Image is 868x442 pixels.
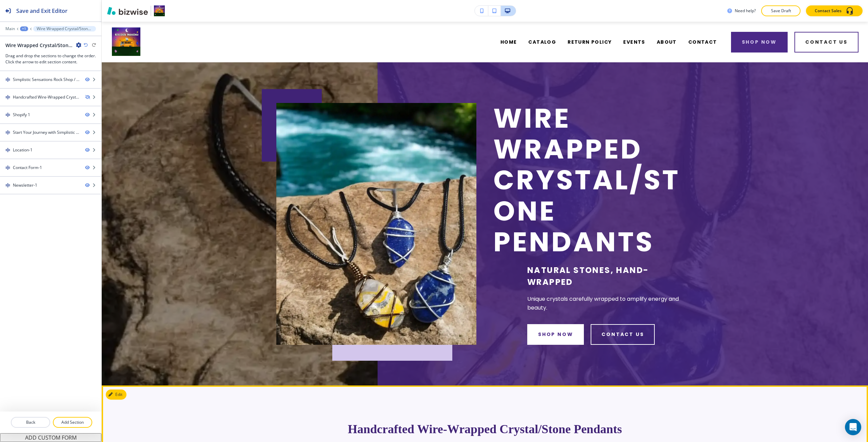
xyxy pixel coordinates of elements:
span: CONTACT [688,39,717,46]
p: Natural Stones, Hand-Wrapped [527,264,693,288]
button: Back [11,417,50,428]
span: RETURN POLICY [568,39,612,46]
p: Unique crystals carefully wrapped to amplify energy and beauty. [527,295,693,312]
p: Wire Wrapped Crystal/Stone Pendants [493,103,693,257]
span: EVENTS [623,39,645,46]
img: Simplistic Sensations Rock Shop & Boutique [112,27,140,56]
button: CONTACT us [591,324,655,345]
p: Wire Wrapped Crystal/Stone Pendants [37,26,93,31]
button: Wire Wrapped Crystal/Stone Pendants [33,26,96,31]
img: Drag [5,112,10,117]
button: Edit [106,390,126,400]
p: Add Section [54,419,92,425]
div: Newsletter-1 [13,182,37,188]
button: contact us [794,32,859,52]
button: Shop now [731,32,788,52]
button: Contact Sales [806,5,863,16]
img: Drag [5,165,10,170]
span: ABOUT [657,39,677,46]
div: Shopify 1 [13,112,30,118]
p: Save Draft [770,8,792,14]
strong: Handcrafted Wire-Wrapped Crystal/Stone Pendants [348,422,622,436]
img: Drag [5,183,10,188]
button: shop now [527,324,584,345]
div: Location-1 [13,147,33,153]
button: Add Section [53,417,92,428]
p: Back [12,419,50,425]
img: Drag [5,130,10,135]
div: Start Your Journey with Simplistic Sensations-1 [13,129,80,135]
img: Your Logo [154,5,165,16]
button: Save Draft [761,5,801,16]
h3: Need help? [735,8,756,14]
button: +1 [20,26,28,31]
button: Main [5,26,15,31]
img: Drag [5,77,10,82]
img: 45d483c046ccb6c5a2960c12d4004b7d.webp [276,103,476,345]
div: Handcrafted Wire-Wrapped Crystal/Stone Pendants [13,94,80,100]
img: Bizwise Logo [107,7,148,15]
div: cart [852,210,868,233]
h2: Save and Exit Editor [16,7,67,15]
img: Drag [5,148,10,152]
h2: Wire Wrapped Crystal/Stone Pendants [5,42,73,49]
div: Open Intercom Messenger [845,419,861,435]
p: Contact Sales [815,8,842,14]
span: CATALOG [528,39,556,46]
div: Simplistic Sensations Rock Shop / Boutique-1 [13,77,80,83]
div: Contact Form-1 [13,165,42,171]
span: HOME [500,39,517,46]
h3: Drag and drop the sections to change the order. Click the arrow to edit section content. [5,53,96,65]
img: Drag [5,95,10,100]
